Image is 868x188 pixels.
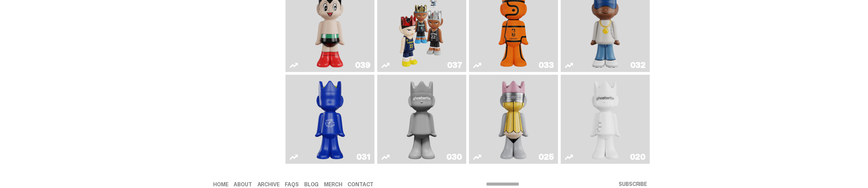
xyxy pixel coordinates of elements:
div: 037 [447,61,462,69]
img: One [398,77,445,161]
a: FAQs [285,182,298,187]
div: 025 [539,153,554,161]
img: ghost [582,77,629,161]
div: 030 [446,153,462,161]
div: 032 [630,61,646,69]
a: No. 2 Pencil [473,77,554,161]
a: One [381,77,462,161]
a: ghost [565,77,646,161]
div: 031 [356,153,370,161]
img: Latte [307,77,354,161]
a: Home [213,182,228,187]
a: Latte [290,77,370,161]
img: No. 2 Pencil [490,77,537,161]
a: About [234,182,252,187]
a: Archive [258,182,280,187]
a: Blog [304,182,319,187]
div: 033 [539,61,554,69]
div: 020 [630,153,646,161]
a: Contact [348,182,373,187]
div: 039 [355,61,370,69]
a: Merch [324,182,342,187]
